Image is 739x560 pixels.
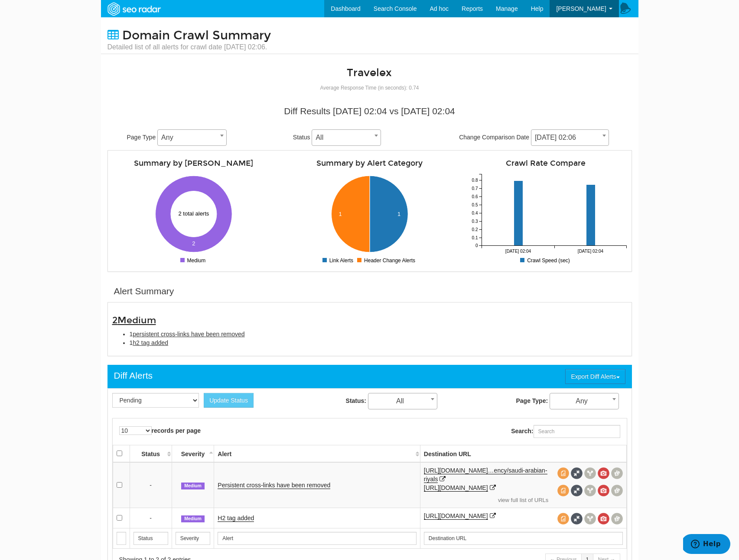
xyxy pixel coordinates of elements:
[565,369,625,384] button: Export Diff Alerts
[611,467,623,479] span: Compare screenshots
[114,105,625,118] div: Diff Results [DATE] 02:04 vs [DATE] 02:04
[556,5,606,12] span: [PERSON_NAME]
[368,393,437,409] span: All
[130,445,172,462] th: Status: activate to sort column ascending
[550,395,619,407] span: Any
[557,513,569,525] span: View source
[288,159,451,167] h4: Summary by Alert Category
[571,513,583,525] span: Full Source Diff
[114,369,153,382] div: Diff Alerts
[598,513,609,525] span: View screenshot
[293,134,310,141] span: Status
[104,1,164,17] img: SEORadar
[472,211,478,216] tspan: 0.4
[516,397,548,404] strong: Page Type:
[550,393,619,409] span: Any
[181,515,205,522] span: Medium
[158,132,226,144] span: Any
[611,485,623,496] span: Compare screenshots
[472,186,478,191] tspan: 0.7
[218,515,254,522] a: H2 tag added
[130,462,172,508] td: -
[312,129,381,146] span: All
[472,235,478,240] tspan: 0.1
[531,129,609,146] span: 09/21/2025 02:06
[424,496,623,505] a: view full list of URLs
[424,532,623,545] input: Search
[511,425,620,438] label: Search:
[130,338,627,347] li: 1
[119,426,201,435] label: records per page
[368,395,437,407] span: All
[459,134,529,141] span: Change Comparison Date
[122,28,271,43] span: Domain Crawl Summary
[557,485,569,496] span: View source
[683,534,730,556] iframe: Opens a widget where you can find more information
[424,484,488,492] a: [URL][DOMAIN_NAME]
[472,227,478,232] tspan: 0.2
[472,219,478,224] tspan: 0.3
[424,512,488,520] a: [URL][DOMAIN_NAME]
[117,315,156,326] span: Medium
[472,178,478,183] tspan: 0.8
[577,249,603,254] tspan: [DATE] 02:04
[462,5,483,12] span: Reports
[214,445,420,462] th: Alert: activate to sort column ascending
[130,330,627,338] li: 1
[218,532,416,545] input: Search
[420,445,626,462] th: Destination URL
[133,339,168,346] span: h2 tag added
[531,5,544,12] span: Help
[424,467,547,483] a: [URL][DOMAIN_NAME]…ency/saudi-arabian-riyals
[472,194,478,199] tspan: 0.6
[312,132,381,144] span: All
[112,159,275,167] h4: Summary by [PERSON_NAME]
[430,5,449,12] span: Ad hoc
[320,85,419,91] small: Average Response Time (in seconds): 0.74
[218,482,330,489] a: Persistent cross-links have been removed
[505,249,531,254] tspan: [DATE] 02:04
[157,129,227,146] span: Any
[584,513,596,525] span: View headers
[475,243,478,248] tspan: 0
[117,532,126,545] input: Search
[571,467,583,479] span: Full Source Diff
[598,485,609,496] span: View screenshot
[179,210,209,217] text: 2 total alerts
[176,532,211,545] input: Search
[127,134,156,141] span: Page Type
[204,393,254,408] button: Update Status
[531,132,609,144] span: 09/21/2025 02:06
[557,467,569,479] span: View source
[472,203,478,207] tspan: 0.5
[133,331,244,338] span: persistent cross-links have been removed
[133,532,168,545] input: Search
[172,445,214,462] th: Severity: activate to sort column descending
[611,513,623,525] span: Compare screenshots
[119,426,152,435] select: records per page
[584,467,596,479] span: View headers
[181,483,205,489] span: Medium
[534,425,620,438] input: Search:
[112,315,156,326] span: 2
[346,397,366,404] strong: Status:
[114,285,174,298] div: Alert Summary
[571,485,583,496] span: Full Source Diff
[107,42,271,52] small: Detailed list of all alerts for crawl date [DATE] 02:06.
[598,467,609,479] span: View screenshot
[347,66,392,79] a: Travelex
[464,159,627,167] h4: Crawl Rate Compare
[496,5,518,12] span: Manage
[584,485,596,496] span: View headers
[130,508,172,528] td: -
